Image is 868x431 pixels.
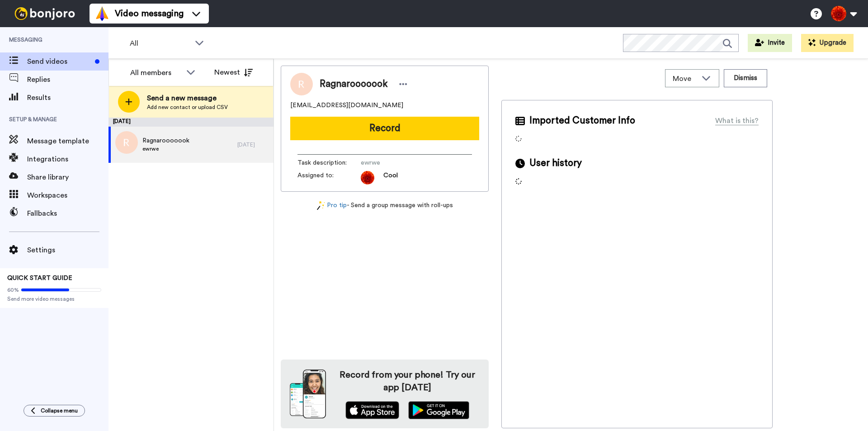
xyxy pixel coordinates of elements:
span: Replies [27,74,108,85]
span: Collapse menu [41,407,78,414]
img: appstore [345,401,399,419]
img: download [290,369,326,418]
span: Ragnarooooook [142,136,189,145]
div: All members [130,67,182,78]
img: playstore [408,401,469,419]
div: [DATE] [108,118,274,127]
span: QUICK START GUIDE [7,275,72,281]
img: vm-color.svg [95,6,109,21]
div: [DATE] [237,141,269,148]
h4: Record from your phone! Try our app [DATE] [335,369,480,394]
span: ewrwe [361,158,447,167]
span: Video messaging [115,7,184,20]
span: Move [673,73,697,84]
span: Send videos [27,56,91,67]
span: Share library [27,172,108,183]
img: bj-logo-header-white.svg [11,7,79,20]
span: Message template [27,136,108,147]
div: - Send a group message with roll-ups [281,201,489,210]
span: Assigned to: [297,171,361,185]
span: Settings [27,245,108,256]
img: r.png [115,131,138,154]
span: Send more video messages [7,295,101,303]
a: Pro tip [317,201,347,210]
span: Workspaces [27,190,108,201]
span: Add new contact or upload CSV [147,104,228,111]
span: Results [27,92,108,103]
button: Collapse menu [24,405,85,417]
span: Fallbacks [27,208,108,219]
button: Newest [208,63,259,81]
span: 60% [7,286,19,294]
img: AOh14GiySIjrRiOfRhp-A3QkdoSZvq6r9Vso_Injpgtk=s96-c [361,171,374,185]
span: Integrations [27,154,108,165]
span: Cool [383,171,398,185]
button: Invite [748,34,792,52]
span: Ragnarooooook [320,77,387,91]
span: User history [529,156,582,170]
span: Imported Customer Info [529,114,635,128]
button: Upgrade [801,34,854,52]
div: What is this? [715,115,759,126]
span: All [130,38,190,49]
img: magic-wand.svg [317,201,325,210]
button: Record [290,117,479,140]
span: ewrwe [142,145,189,152]
span: [EMAIL_ADDRESS][DOMAIN_NAME] [290,101,403,110]
img: Image of Ragnarooooook [290,73,313,95]
span: Send a new message [147,93,228,104]
button: Dismiss [724,69,767,87]
span: Task description : [297,158,361,167]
